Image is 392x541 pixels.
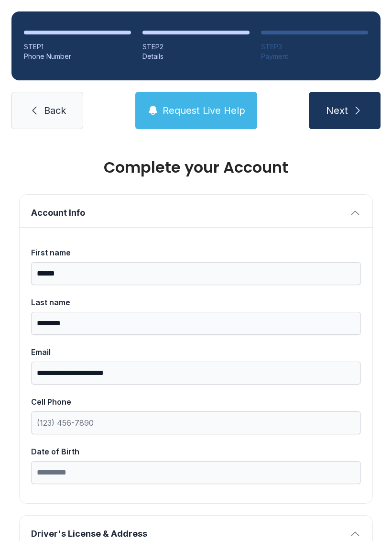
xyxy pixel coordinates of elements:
[24,42,131,52] div: STEP 1
[31,346,361,358] div: Email
[31,262,361,285] input: First name
[31,527,346,541] span: Driver's License & Address
[31,206,346,220] span: Account Info
[142,52,250,61] div: Details
[44,104,66,117] span: Back
[31,461,361,484] input: Date of Birth
[163,104,245,117] span: Request Live Help
[261,42,368,52] div: STEP 3
[31,362,361,385] input: Email
[31,396,361,408] div: Cell Phone
[31,446,361,457] div: Date of Birth
[19,160,373,175] h1: Complete your Account
[24,52,131,61] div: Phone Number
[31,297,361,308] div: Last name
[142,42,250,52] div: STEP 2
[326,104,348,117] span: Next
[261,52,368,61] div: Payment
[31,312,361,335] input: Last name
[20,195,372,227] button: Account Info
[31,247,361,258] div: First name
[31,411,361,434] input: Cell Phone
